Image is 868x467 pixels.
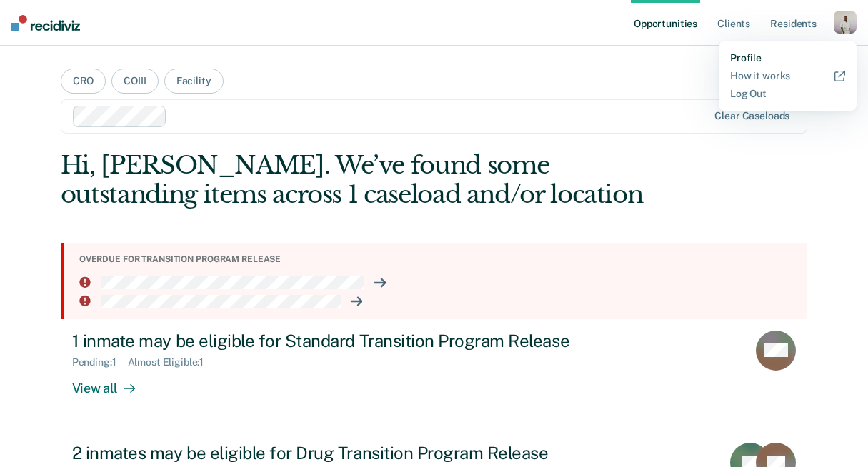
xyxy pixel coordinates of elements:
div: 1 inmate may be eligible for Standard Transition Program Release [72,331,574,351]
div: Hi, [PERSON_NAME]. We’ve found some outstanding items across 1 caseload and/or location [61,151,658,209]
a: Log Out [730,88,845,100]
div: Almost Eligible : 1 [128,356,216,368]
div: 2 inmates may be eligible for Drug Transition Program Release [72,443,574,463]
img: Recidiviz [11,15,80,31]
button: COIII [111,69,158,94]
div: Clear caseloads [714,110,789,122]
button: CRO [61,69,106,94]
a: How it works [730,70,845,82]
button: Facility [164,69,224,94]
a: Profile [730,52,845,64]
div: View all [72,368,152,396]
div: Overdue for transition program release [79,254,797,264]
a: 1 inmate may be eligible for Standard Transition Program ReleasePending:1Almost Eligible:1View all [61,319,808,431]
div: Pending : 1 [72,356,128,368]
